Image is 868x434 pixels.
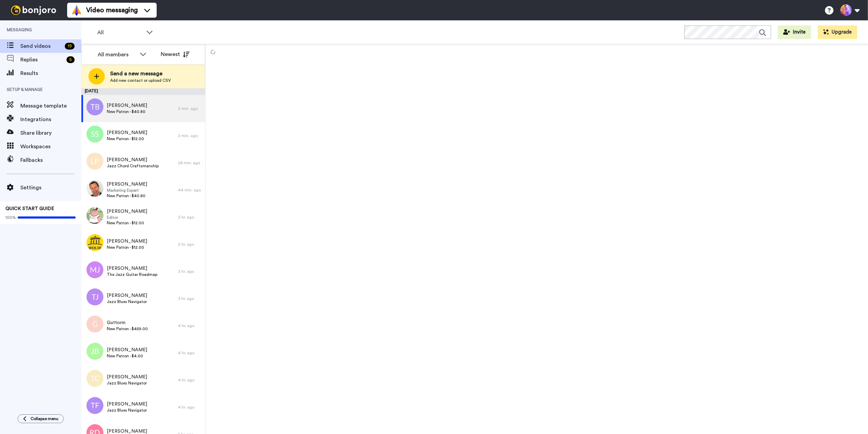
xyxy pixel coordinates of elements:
span: [PERSON_NAME] [107,238,147,245]
span: [PERSON_NAME] [107,102,147,109]
div: 4 hr. ago [178,350,202,356]
div: 5 [66,56,75,63]
div: 4 hr. ago [178,377,202,383]
img: ss.png [86,126,103,143]
img: jb.png [86,343,103,360]
span: [PERSON_NAME] [107,292,147,299]
span: Editor [107,215,147,220]
button: Newest [156,48,195,61]
span: Video messaging [86,5,138,15]
span: [PERSON_NAME] [107,346,147,353]
img: bj-logo-header-white.svg [8,5,59,15]
span: Jazz Blues Navigator [107,408,147,413]
div: 2 min. ago [178,106,202,111]
img: tj.png [86,288,103,305]
div: 4 hr. ago [178,404,202,410]
div: 44 min. ago [178,187,202,193]
span: Integrations [20,115,81,124]
span: Replies [20,56,64,64]
span: Send a new message [110,70,171,78]
span: Message template [20,102,81,110]
img: lp.png [86,153,103,170]
span: New Patron - $459.00 [107,326,148,332]
span: [PERSON_NAME] [107,129,147,136]
button: Invite [778,25,811,39]
span: Collapse menu [31,416,58,421]
div: 28 min. ago [178,160,202,166]
span: [PERSON_NAME] [107,208,147,215]
span: [PERSON_NAME] [107,181,147,188]
span: QUICK START GUIDE [5,206,54,211]
div: [DATE] [81,88,205,95]
span: Marketing Expert [107,188,147,193]
img: tc.png [86,370,103,387]
span: 100% [5,215,16,220]
span: [PERSON_NAME] [107,156,159,163]
div: 2 hr. ago [178,214,202,220]
span: New Patron - $4.00 [107,353,147,359]
img: tb.png [86,98,103,115]
span: Guttorm [107,319,148,326]
span: Share library [20,129,81,137]
span: Send videos [20,42,62,50]
span: Fallbacks [20,156,81,164]
div: 2 min. ago [178,133,202,138]
span: New Patron - $12.00 [107,220,147,226]
img: g.png [86,316,103,333]
span: New Patron - $40.80 [107,109,147,114]
div: 2 hr. ago [178,242,202,247]
span: Jazz Blues Navigator [107,380,147,386]
div: 3 hr. ago [178,269,202,274]
span: New Patron - $12.00 [107,136,147,141]
span: Jazz Chord Craftsmanship [107,163,159,169]
span: The Jazz Guitar Roadmap [107,272,157,277]
span: Jazz Blues Navigator [107,299,147,304]
span: New Patron - $12.00 [107,245,147,250]
div: All members [98,51,136,59]
div: 3 hr. ago [178,296,202,301]
button: Upgrade [818,25,857,39]
img: vm-color.svg [71,5,82,16]
img: 24c5a975-dcdb-42eb-9c7b-e3cfc990ad8e.jpg [86,207,103,224]
button: Collapse menu [18,414,64,423]
span: [PERSON_NAME] [107,374,147,380]
span: [PERSON_NAME] [107,265,157,272]
div: 4 hr. ago [178,323,202,328]
img: 7782dae1-2960-4e9d-958e-c1d9cf0d55da.png [86,234,103,251]
span: All [97,29,143,37]
span: Results [20,69,81,77]
span: [PERSON_NAME] [107,401,147,408]
div: 19 [65,43,75,50]
img: 0d3f5555-0233-4518-9933-da6f6262ee82.jpg [86,180,103,197]
span: New Patron - $40.80 [107,193,147,199]
span: Add new contact or upload CSV [110,78,171,83]
img: mj.png [86,261,103,278]
span: Workspaces [20,143,81,151]
img: tf.png [86,397,103,414]
span: Settings [20,184,81,192]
